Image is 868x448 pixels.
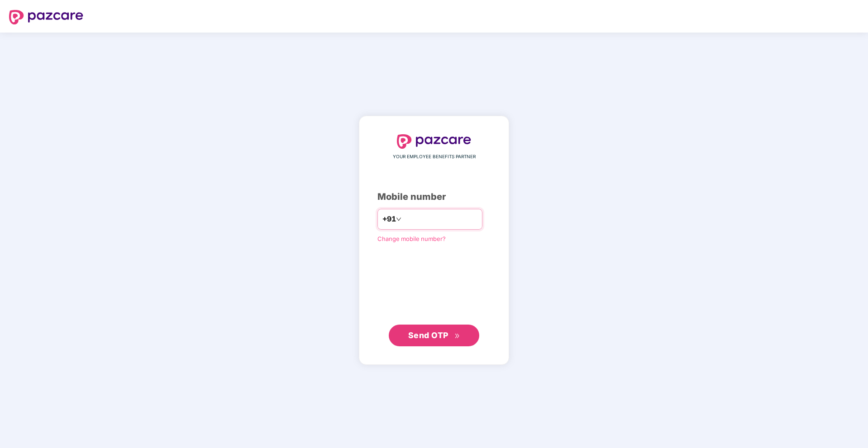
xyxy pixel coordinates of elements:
span: YOUR EMPLOYEE BENEFITS PARTNER [393,153,476,160]
img: logo [397,134,471,149]
a: Change mobile number? [377,235,446,242]
span: +91 [382,213,396,225]
span: down [396,217,401,222]
button: Send OTPdouble-right [389,325,479,346]
img: logo [9,10,83,24]
span: Send OTP [408,330,448,340]
span: double-right [454,333,460,339]
div: Mobile number [377,190,491,204]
